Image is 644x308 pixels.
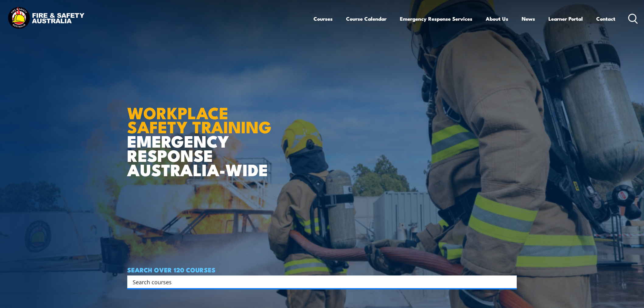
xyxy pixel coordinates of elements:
[346,11,387,27] a: Course Calendar
[134,278,505,286] form: Search form
[400,11,472,27] a: Emergency Response Services
[486,11,508,27] a: About Us
[522,11,535,27] a: News
[506,278,515,286] button: Search magnifier button
[127,266,517,273] h4: SEARCH OVER 120 COURSES
[313,11,333,27] a: Courses
[596,11,615,27] a: Contact
[127,100,271,139] strong: WORKPLACE SAFETY TRAINING
[548,11,583,27] a: Learner Portal
[133,277,503,286] input: Search input
[127,90,276,177] h1: EMERGENCY RESPONSE AUSTRALIA-WIDE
